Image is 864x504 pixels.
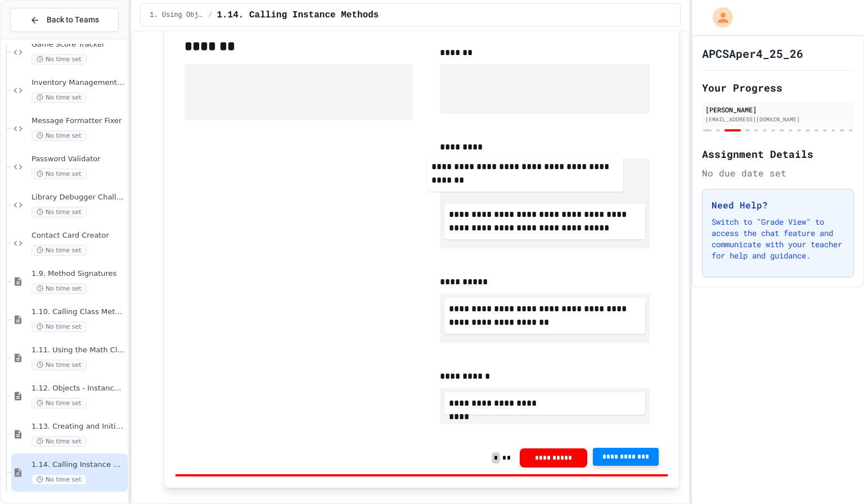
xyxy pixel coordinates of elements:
span: No time set [31,92,87,103]
div: My Account [701,4,736,30]
span: No time set [31,245,87,256]
span: Password Validator [31,155,125,164]
span: No time set [31,207,87,217]
button: Back to Teams [10,8,119,32]
span: Back to Teams [47,14,99,26]
span: Message Formatter Fixer [31,116,125,126]
span: 1.9. Method Signatures [31,269,125,279]
span: 1.14. Calling Instance Methods [31,460,125,470]
span: No time set [31,130,87,141]
span: No time set [31,360,87,370]
h1: APCSAper4_25_26 [702,46,803,61]
span: No time set [31,436,87,447]
p: Switch to "Grade View" to access the chat feature and communicate with your teacher for help and ... [712,216,844,261]
span: / [208,11,212,20]
span: Contact Card Creator [31,231,125,240]
span: Game Score Tracker [31,40,125,49]
span: 1.10. Calling Class Methods [31,307,125,317]
h3: Need Help? [712,198,844,212]
div: [PERSON_NAME] [705,105,850,115]
span: No time set [31,283,87,294]
div: No due date set [702,166,854,180]
div: [EMAIL_ADDRESS][DOMAIN_NAME] [705,115,850,124]
h2: Assignment Details [702,146,854,162]
span: 1.14. Calling Instance Methods [217,8,379,22]
span: Inventory Management System [31,78,125,88]
h2: Your Progress [702,80,854,96]
span: 1.12. Objects - Instances of Classes [31,384,125,393]
span: No time set [31,321,87,332]
span: 1.11. Using the Math Class [31,346,125,355]
span: No time set [31,169,87,179]
span: 1.13. Creating and Initializing Objects: Constructors [31,422,125,432]
span: 1. Using Objects and Methods [150,11,204,20]
span: No time set [31,474,87,485]
span: No time set [31,54,87,65]
span: No time set [31,398,87,408]
span: Library Debugger Challenge [31,193,125,202]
